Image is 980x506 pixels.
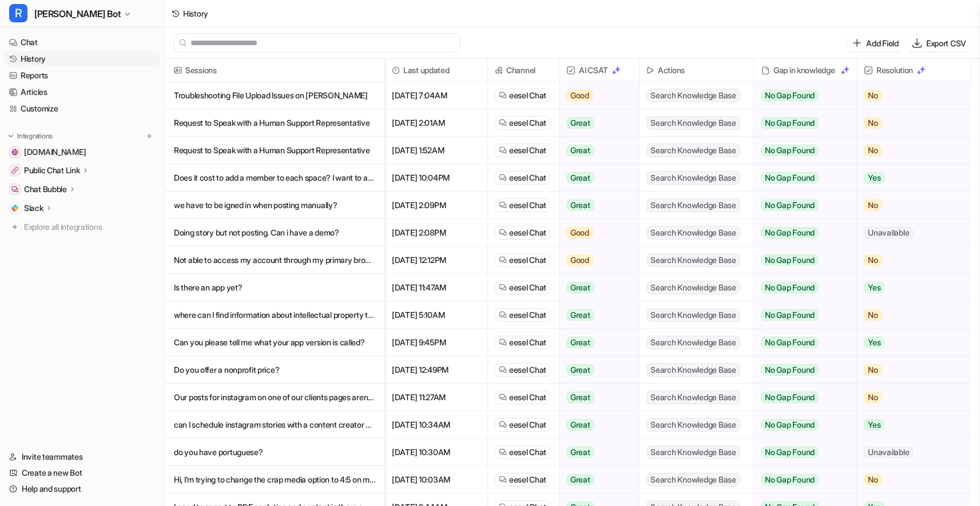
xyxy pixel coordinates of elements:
[509,447,546,458] span: eesel Chat
[5,130,56,142] button: Integrations
[390,192,483,219] span: [DATE] 2:09PM
[566,282,594,293] span: Great
[9,4,27,22] span: R
[761,145,819,156] span: No Gap Found
[754,439,848,466] button: No Gap Found
[864,172,884,184] span: Yes
[5,465,160,481] a: Create a new Bot
[560,274,632,301] button: Great
[174,109,375,137] p: Request to Speak with a Human Support Representative
[560,82,632,109] button: Good
[499,447,546,458] a: eesel Chat
[509,90,546,101] span: eesel Chat
[864,474,882,485] span: No
[499,474,546,485] a: eesel Chat
[499,227,546,238] a: eesel Chat
[761,474,819,485] span: No Gap Found
[908,35,971,51] button: Export CSV
[566,309,594,321] span: Great
[499,448,507,456] img: eeselChat
[857,384,962,411] button: No
[499,421,507,429] img: eeselChat
[499,91,507,99] img: eeselChat
[754,301,848,329] button: No Gap Found
[857,466,962,493] button: No
[174,82,375,109] p: Troubleshooting File Upload Issues on [PERSON_NAME]
[761,172,819,184] span: No Gap Found
[566,474,594,485] span: Great
[390,109,483,137] span: [DATE] 2:01AM
[5,101,160,117] a: Customize
[24,184,67,195] p: Chat Bubble
[857,411,962,439] button: Yes
[560,439,632,466] button: Great
[499,366,507,374] img: eeselChat
[864,117,882,129] span: No
[864,309,882,321] span: No
[646,226,740,240] span: Search Knowledge Base
[174,356,375,384] p: Do you offer a nonprofit price?
[560,192,632,219] button: Great
[390,466,483,493] span: [DATE] 10:03AM
[560,384,632,411] button: Great
[560,466,632,493] button: Great
[646,418,740,432] span: Search Knowledge Base
[499,174,507,182] img: eeselChat
[761,282,819,293] span: No Gap Found
[174,246,375,274] p: Not able to access my account through my primary browser, Chrome.
[646,281,740,294] span: Search Knowledge Base
[754,384,848,411] button: No Gap Found
[864,200,882,211] span: No
[857,137,962,164] button: No
[857,246,962,274] button: No
[169,59,380,82] span: Sessions
[509,309,546,321] span: eesel Chat
[864,227,913,238] span: Unavailable
[174,329,375,356] p: Can you please tell me what your app version is called?
[646,391,740,404] span: Search Knowledge Base
[761,200,819,211] span: No Gap Found
[5,51,160,67] a: History
[646,144,740,157] span: Search Knowledge Base
[174,384,375,411] p: Our posts for instagram on one of our clients pages aren’t posting automatically
[499,282,546,293] a: eesel Chat
[857,329,962,356] button: Yes
[390,59,483,82] span: Last updated
[24,218,155,236] span: Explore all integrations
[390,164,483,192] span: [DATE] 10:04PM
[761,117,819,129] span: No Gap Found
[646,253,740,267] span: Search Knowledge Base
[560,246,632,274] button: Good
[566,392,594,403] span: Great
[848,35,903,51] button: Add Field
[646,445,740,459] span: Search Knowledge Base
[864,282,884,293] span: Yes
[509,227,546,238] span: eesel Chat
[754,411,848,439] button: No Gap Found
[509,364,546,376] span: eesel Chat
[499,200,546,211] a: eesel Chat
[499,419,546,431] a: eesel Chat
[174,219,375,246] p: Doing story but not posting. Can i have a demo?
[560,109,632,137] button: Great
[499,392,546,403] a: eesel Chat
[926,37,966,49] p: Export CSV
[509,337,546,348] span: eesel Chat
[5,449,160,465] a: Invite teammates
[11,149,18,156] img: getrella.com
[754,246,848,274] button: No Gap Found
[5,144,160,160] a: getrella.com[DOMAIN_NAME]
[24,146,86,158] span: [DOMAIN_NAME]
[499,117,546,129] a: eesel Chat
[754,466,848,493] button: No Gap Found
[754,82,848,109] button: No Gap Found
[509,200,546,211] span: eesel Chat
[509,254,546,266] span: eesel Chat
[761,90,819,101] span: No Gap Found
[5,219,160,235] a: Explore all integrations
[560,164,632,192] button: Great
[754,137,848,164] button: No Gap Found
[7,132,15,140] img: expand menu
[566,364,594,376] span: Great
[761,419,819,431] span: No Gap Found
